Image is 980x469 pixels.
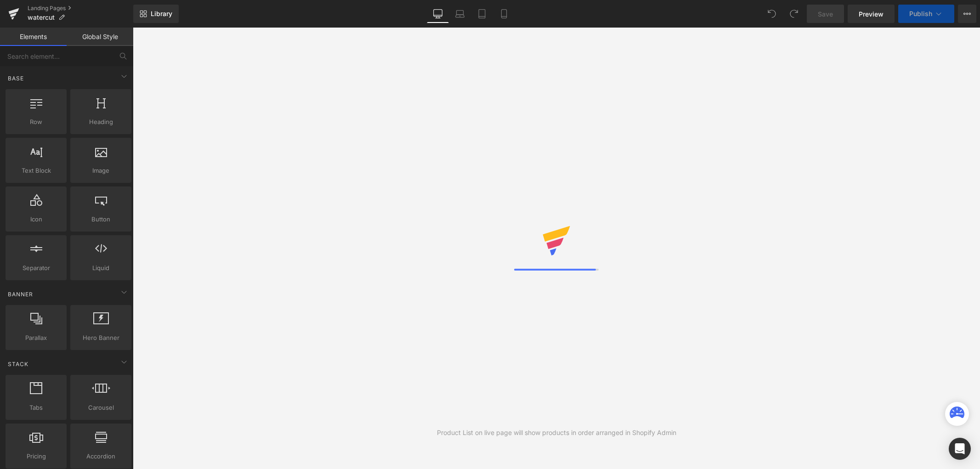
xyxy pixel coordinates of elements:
[73,403,129,412] span: Carousel
[427,5,449,23] a: Desktop
[7,290,34,299] span: Banner
[848,5,895,23] a: Preview
[958,5,976,23] button: More
[8,333,64,343] span: Parallax
[493,5,515,23] a: Mobile
[449,5,471,23] a: Laptop
[8,117,64,127] span: Row
[7,74,25,83] span: Base
[73,117,129,127] span: Heading
[8,263,64,273] span: Separator
[73,263,129,273] span: Liquid
[133,5,179,23] a: New Library
[8,452,64,461] span: Pricing
[73,215,129,224] span: Button
[471,5,493,23] a: Tablet
[818,9,833,19] span: Save
[437,428,676,438] div: Product List on live page will show products in order arranged in Shopify Admin
[73,333,129,343] span: Hero Banner
[763,5,781,23] button: Undo
[151,10,172,18] span: Library
[859,9,884,19] span: Preview
[73,452,129,461] span: Accordion
[949,438,971,460] div: Open Intercom Messenger
[785,5,803,23] button: Redo
[73,166,129,175] span: Image
[28,14,55,21] span: watercut
[898,5,954,23] button: Publish
[67,28,133,46] a: Global Style
[8,403,64,412] span: Tabs
[8,215,64,224] span: Icon
[909,10,932,17] span: Publish
[7,360,29,368] span: Stack
[8,166,64,175] span: Text Block
[28,5,133,12] a: Landing Pages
